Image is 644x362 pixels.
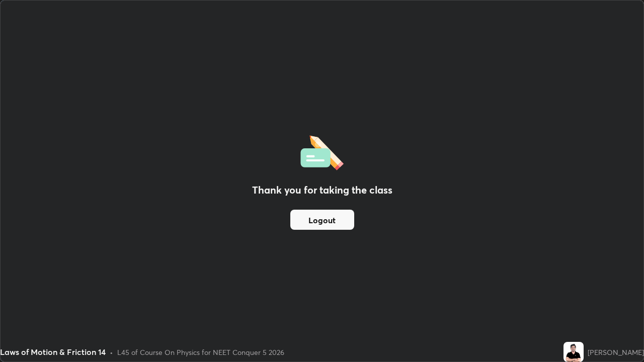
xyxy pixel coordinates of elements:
button: Logout [290,210,354,230]
img: 7ad8e9556d334b399f8606cf9d83f348.jpg [563,342,584,362]
img: offlineFeedback.1438e8b3.svg [300,132,344,170]
h2: Thank you for taking the class [252,183,392,198]
div: [PERSON_NAME] [588,347,644,357]
div: • [110,347,113,357]
div: L45 of Course On Physics for NEET Conquer 5 2026 [117,347,284,357]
